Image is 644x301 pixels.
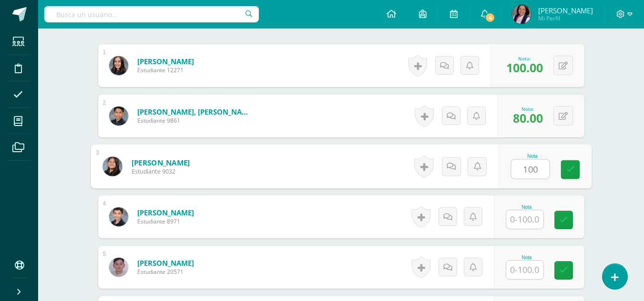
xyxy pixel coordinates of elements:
[137,117,252,125] span: Estudiante 9861
[513,106,543,112] div: Nota:
[485,12,495,23] span: 4
[506,255,548,260] div: Nota
[506,261,543,279] input: 0-100.0
[137,268,194,276] span: Estudiante 20571
[102,156,122,176] img: 39ac277532605c6a00dc8a3d5cd355e8.png
[506,55,543,62] div: Nota:
[137,66,194,74] span: Estudiante 12271
[513,110,543,126] span: 80.00
[131,157,190,167] a: [PERSON_NAME]
[538,6,593,15] span: [PERSON_NAME]
[131,167,190,176] span: Estudiante 9032
[137,208,194,217] a: [PERSON_NAME]
[506,204,548,210] div: Nota
[137,107,252,117] a: [PERSON_NAME], [PERSON_NAME]
[109,258,128,277] img: 7980823a7a579aaafa87947fbfcb88fa.png
[512,5,531,24] img: f462a79cdc2247d5a0d3055b91035c57.png
[137,57,194,66] a: [PERSON_NAME]
[109,207,128,226] img: 8db3087fe92bc3297c9d2d413b07cda7.png
[44,6,259,22] input: Busca un usuario...
[109,56,128,75] img: 49c2fe065c1163207b0e106af65bdaf9.png
[506,59,543,76] span: 100.00
[538,14,593,22] span: Mi Perfil
[109,107,128,126] img: 5d955c6a05a679058539e0e2f29a195e.png
[511,160,549,179] input: 0-100.0
[511,154,554,159] div: Nota
[137,258,194,268] a: [PERSON_NAME]
[506,210,543,229] input: 0-100.0
[137,217,194,225] span: Estudiante 8971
